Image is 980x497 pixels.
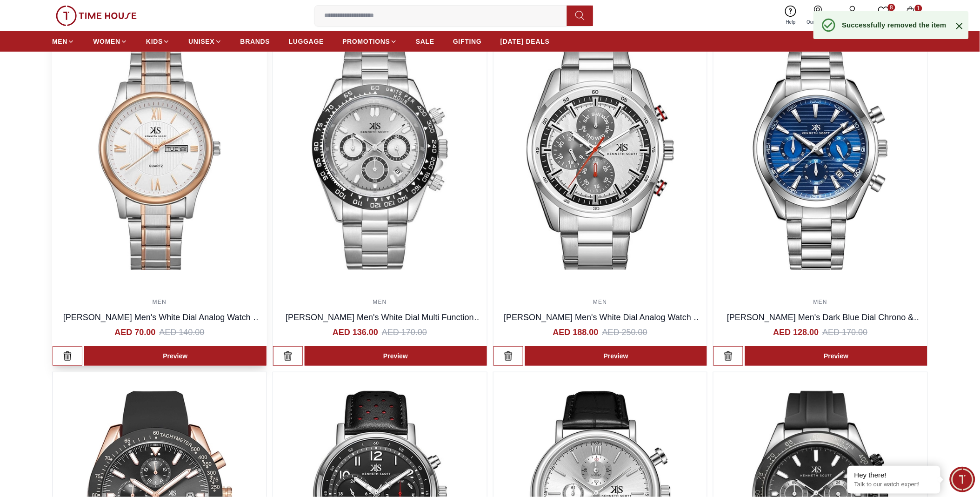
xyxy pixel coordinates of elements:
span: AED 250.00 [602,326,647,339]
a: Preview [745,346,927,366]
a: [PERSON_NAME] Men's White Dial Analog Watch - K23029-KBKW [63,313,261,335]
a: [PERSON_NAME] Men's White Dial Analog Watch - K24117-SBSW [504,313,702,335]
span: AED 140.00 [159,326,204,339]
span: AED 170.00 [382,326,427,339]
a: MEN [52,33,74,50]
img: ... [493,24,707,289]
span: BRANDS [240,37,270,46]
span: 8 [888,4,895,11]
span: WOMEN [93,37,120,46]
a: [DATE] DEALS [500,33,550,50]
div: Hey there! [854,470,933,480]
h4: AED 136.00 [333,326,378,339]
a: MEN [153,299,167,305]
a: Preview [525,346,707,366]
span: 1 [915,5,922,12]
span: GIFTING [453,37,482,46]
a: Our Stores [801,4,835,27]
a: BRANDS [240,33,270,50]
a: 8Wishlist [870,4,897,27]
span: SALE [416,37,434,46]
a: [PERSON_NAME] Men's White Dial Multi Function Watch - K23123-SBSWB [286,313,482,335]
div: Successfully removed the item [842,20,947,30]
h4: AED 188.00 [553,326,599,339]
a: Preview [305,346,487,366]
span: UNISEX [188,37,214,46]
span: KIDS [146,37,163,46]
button: 1My Bag [897,5,924,27]
a: SALE [416,33,434,50]
span: MEN [52,37,67,46]
a: PROMOTIONS [342,33,397,50]
a: KIDS [146,33,170,50]
h4: AED 70.00 [114,326,155,339]
a: Help [780,4,801,27]
a: WOMEN [93,33,127,50]
a: GIFTING [453,33,482,50]
span: Help [782,19,800,26]
a: [PERSON_NAME] Men's Dark Blue Dial Chrono & Multi Function Watch - K23150-SBSN [727,313,922,335]
a: MEN [373,299,387,305]
a: MEN [813,299,827,305]
img: ... [56,6,137,26]
div: Chat Widget [950,467,975,492]
span: LUGGAGE [289,37,324,46]
img: ... [53,24,267,289]
h4: AED 128.00 [773,326,819,339]
p: Talk to our watch expert! [854,481,933,489]
span: Our Stores [803,19,833,26]
span: PROMOTIONS [342,37,390,46]
a: UNISEX [188,33,221,50]
span: AED 170.00 [823,326,868,339]
a: MEN [593,299,607,305]
span: [DATE] DEALS [500,37,550,46]
img: ... [713,24,927,289]
a: Preview [84,346,267,366]
a: LUGGAGE [289,33,324,50]
img: ... [273,24,487,289]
